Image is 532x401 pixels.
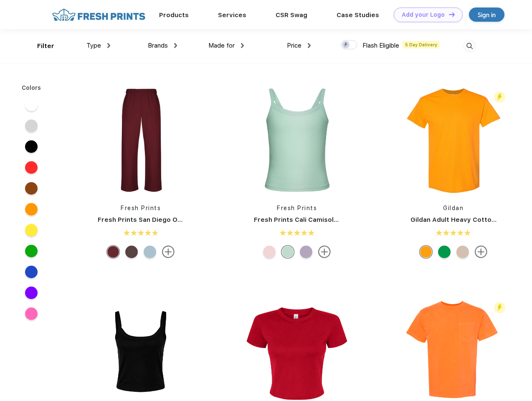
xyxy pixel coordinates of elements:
div: Sign in [478,10,496,20]
span: Flash Eligible [362,42,399,49]
img: func=resize&h=266 [85,84,196,195]
div: Filter [37,41,54,51]
img: dropdown.png [107,43,110,48]
a: Fresh Prints [121,205,161,211]
a: Gildan [443,205,464,211]
span: 5 Day Delivery [403,41,440,48]
div: Add your Logo [402,11,445,18]
span: Type [86,42,101,49]
div: Gold [420,246,432,258]
a: Fresh Prints San Diego Open Heavyweight Sweatpants [98,216,273,223]
a: Fresh Prints [277,205,317,211]
span: Brands [148,42,168,49]
div: Sand [456,246,469,258]
img: desktop_search.svg [463,39,476,53]
img: DT [449,12,455,17]
a: Services [218,11,246,19]
img: more.svg [475,246,487,258]
div: Colors [15,84,48,92]
a: Products [159,11,189,19]
div: Dark Chocolate mto [125,246,138,258]
img: func=resize&h=266 [398,84,509,195]
a: CSR Swag [276,11,307,19]
a: Fresh Prints Cali Camisole Top [254,216,352,223]
a: Sign in [469,8,504,22]
img: more.svg [162,246,175,258]
img: dropdown.png [241,43,244,48]
img: func=resize&h=266 [241,84,352,195]
div: Slate Blue [144,246,156,258]
img: more.svg [318,246,331,258]
a: Gildan Adult Heavy Cotton T-Shirt [410,216,519,223]
span: Made for [208,42,235,49]
div: Crimson Red mto [107,246,119,258]
img: flash_active_toggle.svg [494,91,505,103]
img: flash_active_toggle.svg [494,302,505,313]
div: Baby Pink White [263,246,276,258]
div: Irish Green [438,246,451,258]
div: Sage Green [281,246,294,258]
div: Purple White [300,246,312,258]
img: dropdown.png [174,43,177,48]
img: dropdown.png [308,43,311,48]
span: Price [287,42,301,49]
img: fo%20logo%202.webp [50,8,148,22]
